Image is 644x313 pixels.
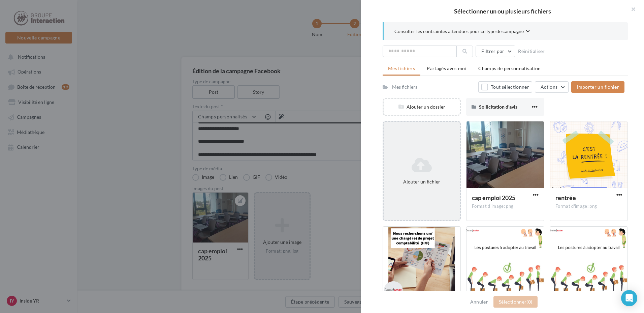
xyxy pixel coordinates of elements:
button: Consulter les contraintes attendues pour ce type de campagne [394,28,530,36]
div: Mes fichiers [392,84,417,90]
span: Importer un fichier [577,84,619,90]
div: Ajouter un dossier [384,104,460,110]
button: Actions [535,81,569,93]
button: Annuler [468,298,491,306]
span: Consulter les contraintes attendues pour ce type de campagne [394,28,524,35]
span: rentrée [555,194,576,201]
h2: Sélectionner un ou plusieurs fichiers [372,8,633,14]
div: Format d'image: png [472,203,539,209]
span: cap emploi 2025 [472,194,515,201]
button: Sélectionner(0) [493,296,538,308]
button: Réinitialiser [515,47,548,55]
button: Tout sélectionner [478,81,532,93]
button: Importer un fichier [571,81,624,93]
span: Sollicitation d'avis [479,104,517,110]
span: Partagés avec moi [427,65,466,71]
button: Filtrer par [476,46,515,57]
div: Ajouter un fichier [386,178,457,185]
span: (0) [526,299,532,305]
div: Format d'image: png [555,203,622,209]
span: Actions [541,84,557,90]
div: Open Intercom Messenger [621,290,637,306]
span: Champs de personnalisation [478,65,541,71]
span: Mes fichiers [388,65,415,71]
